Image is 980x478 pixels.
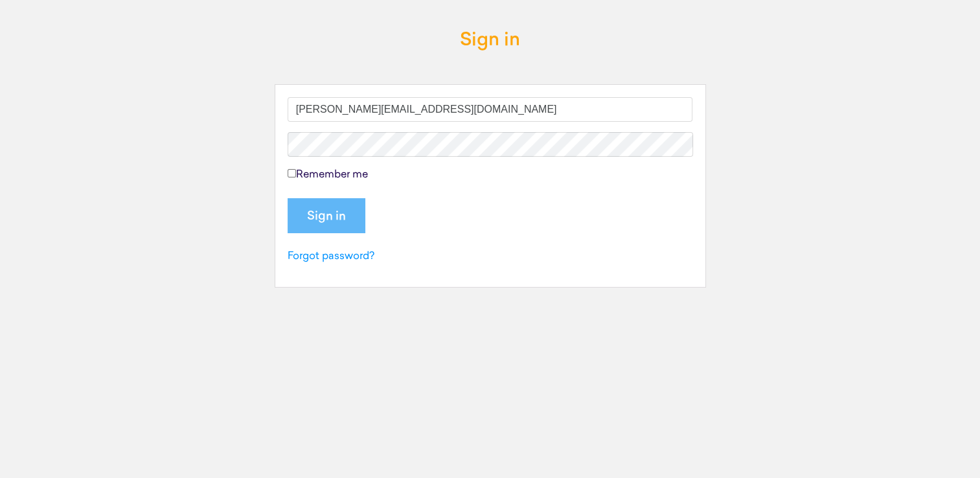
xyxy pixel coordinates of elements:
input: Email address [288,97,693,122]
input: Remember me [288,169,296,177]
label: Remember me [288,167,368,183]
input: Sign in [288,198,365,233]
a: Forgot password? [288,251,374,262]
h3: Sign in [460,31,520,51]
